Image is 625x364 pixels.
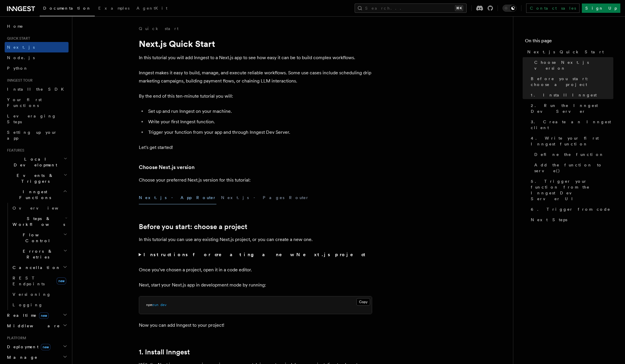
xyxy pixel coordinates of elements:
[528,204,613,214] a: 6. Trigger from code
[136,6,167,10] span: AgentKit
[531,92,597,98] span: 1. Install Inngest
[531,217,567,223] span: Next Steps
[10,273,69,289] a: REST Endpointsnew
[5,321,69,331] button: Middleware
[355,3,467,13] button: Search...⌘K
[5,323,60,329] span: Middleware
[582,3,620,13] a: Sign Up
[5,173,64,184] span: Events & Triggers
[10,289,69,300] a: Versioning
[7,87,67,92] span: Install the SDK
[133,2,171,16] a: AgentKit
[10,230,69,246] button: Flow Control
[139,38,372,49] h1: Next.js Quick Start
[5,78,33,83] span: Inngest tour
[98,6,129,10] span: Examples
[5,52,69,63] a: Node.js
[5,84,69,94] a: Install the SDK
[41,344,50,350] span: new
[531,76,613,87] span: Before you start: choose a project
[527,49,604,55] span: Next.js Quick Start
[10,213,69,230] button: Steps & Workflows
[7,114,56,124] span: Leveraging Steps
[532,160,613,176] a: Add the function to serve()
[152,303,158,307] span: run
[5,203,69,310] div: Inngest Functions
[528,90,613,100] a: 1. Install Inngest
[5,154,69,170] button: Local Development
[5,187,69,203] button: Inngest Functions
[10,300,69,310] a: Logging
[10,203,69,213] a: Overview
[534,162,613,174] span: Add the function to serve()
[146,118,372,126] li: Write your first Inngest function.
[13,303,43,307] span: Logging
[13,276,45,286] span: REST Endpoints
[526,3,580,13] a: Contact sales
[5,148,24,153] span: Features
[531,178,613,202] span: 5. Trigger your function from the Inngest Dev Server UI
[146,128,372,136] li: Trigger your function from your app and through Inngest Dev Server.
[143,252,368,257] strong: Instructions for creating a new Next.js project
[10,232,63,244] span: Flow Control
[139,26,178,31] a: Quick start
[532,57,613,73] a: Choose Next.js version
[5,352,69,363] button: Manage
[7,130,57,140] span: Setting up your app
[5,342,69,352] button: Deploymentnew
[43,6,91,10] span: Documentation
[5,354,38,360] span: Manage
[528,214,613,225] a: Next Steps
[13,292,51,297] span: Versioning
[139,235,372,244] p: In this tutorial you can use any existing Next.js project, or you can create a new one.
[5,170,69,187] button: Events & Triggers
[39,312,49,319] span: new
[7,97,42,108] span: Your first Functions
[5,36,30,41] span: Quick start
[455,5,463,11] kbd: ⌘K
[531,103,613,114] span: 2. Run the Inngest Dev Server
[5,127,69,143] a: Setting up your app
[531,206,610,212] span: 6. Trigger from code
[5,63,69,73] a: Python
[139,348,190,356] a: 1. Install Inngest
[525,37,613,47] h4: On this page
[5,189,63,201] span: Inngest Functions
[10,216,65,227] span: Steps & Workflows
[356,298,370,306] button: Copy
[146,303,152,307] span: npm
[7,55,35,60] span: Node.js
[503,5,517,12] button: Toggle dark mode
[528,100,613,117] a: 2. Run the Inngest Dev Server
[5,344,50,350] span: Deployment
[525,47,613,57] a: Next.js Quick Start
[139,191,216,204] button: Next.js - App Router
[5,312,49,318] span: Realtime
[139,92,372,100] p: By the end of this ten-minute tutorial you will:
[139,143,372,152] p: Let's get started!
[139,69,372,85] p: Inngest makes it easy to build, manage, and execute reliable workflows. Some use cases include sc...
[139,266,372,274] p: Once you've chosen a project, open it in a code editor.
[7,66,28,71] span: Python
[10,246,69,262] button: Errors & Retries
[7,23,23,29] span: Home
[160,303,167,307] span: dev
[13,206,73,210] span: Overview
[139,223,247,231] a: Before you start: choose a project
[5,94,69,111] a: Your first Functions
[534,59,613,71] span: Choose Next.js version
[534,152,604,157] span: Define the function
[528,117,613,133] a: 3. Create an Inngest client
[531,135,613,147] span: 4. Write your first Inngest function
[5,310,69,321] button: Realtimenew
[221,191,309,204] button: Next.js - Pages Router
[5,156,64,168] span: Local Development
[95,2,133,16] a: Examples
[531,119,613,131] span: 3. Create an Inngest client
[139,54,372,62] p: In this tutorial you will add Inngest to a Next.js app to see how easy it can be to build complex...
[139,251,372,259] summary: Instructions for creating a new Next.js project
[5,111,69,127] a: Leveraging Steps
[10,262,69,273] button: Cancellation
[139,321,372,329] p: Now you can add Inngest to your project!
[528,133,613,149] a: 4. Write your first Inngest function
